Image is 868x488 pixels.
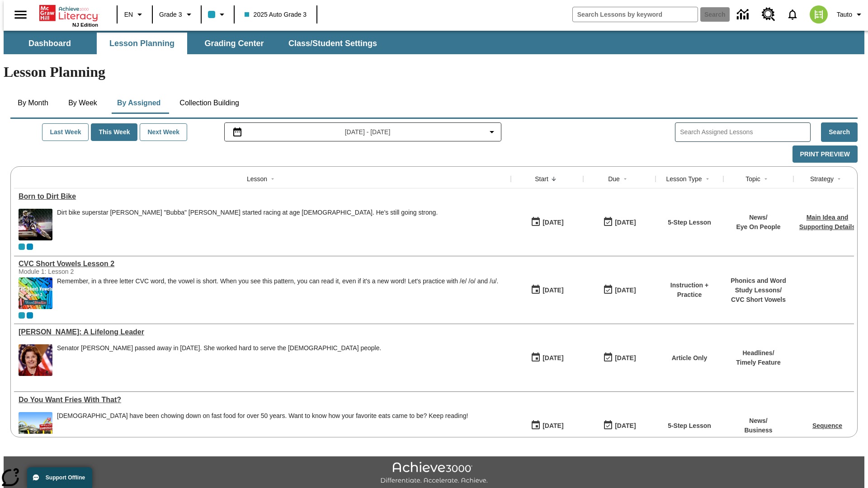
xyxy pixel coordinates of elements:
[600,214,639,231] button: 09/13/25: Last day the lesson can be accessed
[672,353,708,363] p: Article Only
[799,214,855,230] a: Main Idea and Supporting Details
[57,209,438,240] div: Dirt bike superstar James "Bubba" Stewart started racing at age 4. He's still going strong.
[60,92,105,114] button: By Week
[19,328,506,336] a: Dianne Feinstein: A Lifelong Leader, Lessons
[528,417,566,434] button: 09/13/25: First time the lesson was available
[110,92,168,114] button: By Assigned
[19,396,506,404] a: Do You Want Fries With That?, Lessons
[10,92,56,114] button: By Month
[744,426,772,435] p: Business
[19,412,52,444] img: One of the first McDonald's stores, with the iconic red sign and golden arches.
[542,420,563,432] div: [DATE]
[528,214,566,231] button: 09/13/25: First time the lesson was available
[668,218,711,227] p: 5-Step Lesson
[837,10,852,19] span: Tauto
[19,192,506,201] div: Born to Dirt Bike
[57,277,498,285] p: Remember, in a three letter CVC word, the vowel is short. When you see this pattern, you can read...
[615,217,636,228] div: [DATE]
[810,174,834,183] div: Strategy
[27,467,92,488] button: Support Offline
[600,349,639,366] button: 09/13/25: Last day the lesson can be accessed
[600,282,639,299] button: 09/13/25: Last day the lesson can be accessed
[19,268,154,275] div: Module 1: Lesson 2
[542,285,563,296] div: [DATE]
[834,174,844,184] button: Sort
[810,5,828,23] img: avatar image
[27,312,33,319] div: OL 2025 Auto Grade 4
[91,123,137,141] button: This Week
[744,416,772,426] p: News /
[615,285,636,296] div: [DATE]
[804,3,833,26] button: Select a new avatar
[756,2,781,27] a: Resource Center, Will open in new tab
[19,260,506,268] div: CVC Short Vowels Lesson 2
[702,174,713,184] button: Sort
[736,222,780,232] p: Eye On People
[4,31,864,54] div: SubNavbar
[57,344,381,376] div: Senator Dianne Feinstein passed away in September 2023. She worked hard to serve the American peo...
[245,10,307,19] span: 2025 Auto Grade 3
[573,7,698,22] input: search field
[228,127,498,137] button: Select the date range menu item
[97,33,187,54] button: Lesson Planning
[19,260,506,268] a: CVC Short Vowels Lesson 2, Lessons
[380,462,488,485] img: Achieve3000 Differentiate Accelerate Achieve
[46,474,85,481] span: Support Offline
[528,282,566,299] button: 09/13/25: First time the lesson was available
[19,312,25,319] div: Current Class
[345,127,391,137] span: [DATE] - [DATE]
[728,276,789,295] p: Phonics and Word Study Lessons /
[736,213,780,222] p: News /
[57,412,468,444] div: Americans have been chowing down on fast food for over 50 years. Want to know how your favorite e...
[833,6,868,23] button: Profile/Settings
[5,33,95,54] button: Dashboard
[666,174,702,183] div: Lesson Type
[172,92,246,114] button: Collection Building
[548,174,559,184] button: Sort
[542,217,563,228] div: [DATE]
[528,349,566,366] button: 09/13/25: First time the lesson was available
[247,174,267,183] div: Lesson
[267,174,278,184] button: Sort
[745,174,760,183] div: Topic
[39,4,98,22] a: Home
[57,277,498,309] div: Remember, in a three letter CVC word, the vowel is short. When you see this pattern, you can read...
[486,127,497,137] svg: Collapse Date Range Filter
[204,6,231,23] button: Class color is light blue. Change class color
[19,396,506,404] div: Do You Want Fries With That?
[124,10,133,19] span: EN
[812,422,842,429] a: Sequence
[19,344,52,376] img: Senator Dianne Feinstein of California smiles with the U.S. flag behind her.
[731,2,756,27] a: Data Center
[27,244,33,250] div: OL 2025 Auto Grade 4
[793,145,858,163] button: Print Preview
[120,6,149,23] button: Language: EN, Select a language
[19,244,25,250] div: Current Class
[42,123,89,141] button: Last Week
[728,295,789,305] p: CVC Short Vowels
[19,192,506,201] a: Born to Dirt Bike, Lessons
[615,352,636,364] div: [DATE]
[57,209,438,216] div: Dirt bike superstar [PERSON_NAME] "Bubba" [PERSON_NAME] started racing at age [DEMOGRAPHIC_DATA]....
[19,328,506,336] div: Dianne Feinstein: A Lifelong Leader
[4,33,385,54] div: SubNavbar
[620,174,631,184] button: Sort
[7,1,34,28] button: Open side menu
[281,33,384,54] button: Class/Student Settings
[542,352,563,364] div: [DATE]
[19,277,52,309] img: CVC Short Vowels Lesson 2.
[19,209,52,240] img: Motocross racer James Stewart flies through the air on his dirt bike.
[159,10,182,19] span: Grade 3
[668,421,711,431] p: 5-Step Lesson
[608,174,620,183] div: Due
[736,358,781,367] p: Timely Feature
[57,344,381,352] div: Senator [PERSON_NAME] passed away in [DATE]. She worked hard to serve the [DEMOGRAPHIC_DATA] people.
[660,281,719,300] p: Instruction + Practice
